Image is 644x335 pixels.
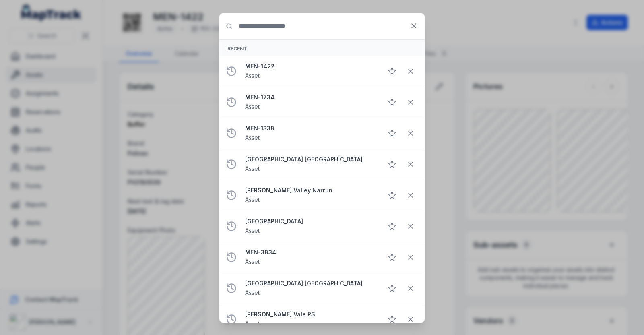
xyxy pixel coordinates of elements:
span: Asset [245,227,260,234]
a: [GEOGRAPHIC_DATA] [GEOGRAPHIC_DATA]Asset [245,155,376,173]
a: MEN-1734Asset [245,93,376,111]
span: Asset [245,72,260,79]
span: Asset [245,103,260,110]
strong: MEN-1422 [245,62,376,70]
strong: [GEOGRAPHIC_DATA] [245,217,376,225]
span: Asset [245,289,260,296]
a: MEN-1338Asset [245,124,376,142]
span: Recent [227,45,247,52]
strong: [GEOGRAPHIC_DATA] [GEOGRAPHIC_DATA] [245,155,376,163]
strong: MEN-1338 [245,124,376,132]
strong: [PERSON_NAME] Vale PS [245,310,376,318]
strong: MEN-1734 [245,93,376,101]
span: Asset [245,196,260,203]
span: Asset [245,258,260,265]
a: [GEOGRAPHIC_DATA]Asset [245,217,376,235]
a: [GEOGRAPHIC_DATA] [GEOGRAPHIC_DATA]Asset [245,279,376,297]
strong: [PERSON_NAME] Valley Narrun [245,186,376,194]
span: Asset [245,134,260,141]
strong: MEN-3834 [245,248,376,256]
strong: [GEOGRAPHIC_DATA] [GEOGRAPHIC_DATA] [245,279,376,287]
a: [PERSON_NAME] Valley NarrunAsset [245,186,376,204]
span: Asset [245,165,260,172]
a: MEN-3834Asset [245,248,376,266]
a: MEN-1422Asset [245,62,376,80]
a: [PERSON_NAME] Vale PSAsset [245,310,376,328]
span: Asset [245,320,260,327]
